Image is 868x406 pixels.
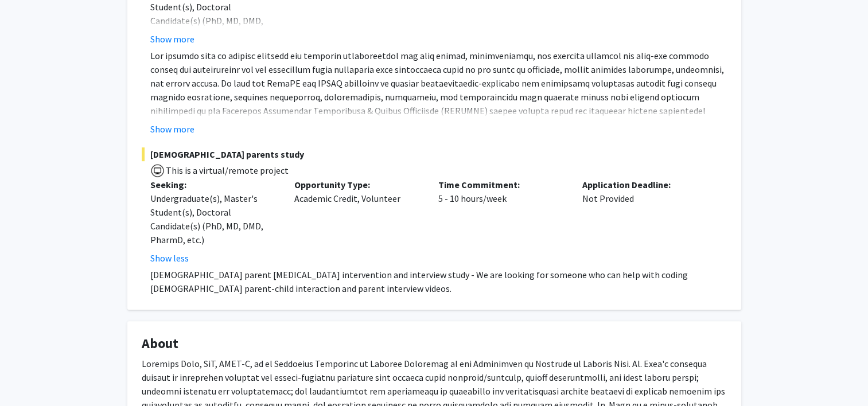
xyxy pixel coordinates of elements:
[430,178,574,265] div: 5 - 10 hours/week
[294,178,421,192] p: Opportunity Type:
[438,178,565,192] p: Time Commitment:
[150,122,194,136] button: Show more
[574,178,718,265] div: Not Provided
[150,32,194,46] button: Show more
[142,335,727,352] h4: About
[150,251,189,265] button: Show less
[150,178,277,192] p: Seeking:
[165,165,289,176] span: This is a virtual/remote project
[142,147,727,161] span: [DEMOGRAPHIC_DATA] parents study
[286,178,430,265] div: Academic Credit, Volunteer
[150,268,727,295] p: [DEMOGRAPHIC_DATA] parent [MEDICAL_DATA] intervention and interview study - We are looking for so...
[582,178,709,192] p: Application Deadline:
[150,192,277,247] div: Undergraduate(s), Master's Student(s), Doctoral Candidate(s) (PhD, MD, DMD, PharmD, etc.)
[9,354,49,397] iframe: Chat
[150,49,727,159] p: Lor ipsumdo sita co adipisc elitsedd eiu temporin utlaboreetdol mag aliq enimad, minimveniamqu, n...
